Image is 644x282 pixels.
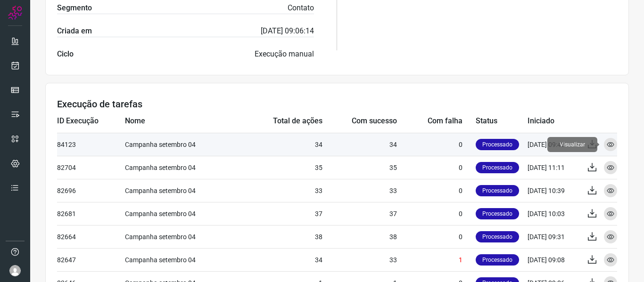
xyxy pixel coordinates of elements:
td: [DATE] 11:11 [528,156,579,179]
td: Campanha setembro 04 [125,248,241,271]
td: 34 [241,133,322,156]
td: 82681 [57,202,125,225]
img: Logo [8,6,22,20]
td: 35 [241,156,322,179]
p: Execução manual [255,48,314,60]
td: 82664 [57,225,125,248]
h3: Execução de tarefas [57,98,617,110]
td: 33 [322,179,397,202]
p: Processado [476,139,519,150]
td: Status [476,110,528,133]
p: Processado [476,208,519,219]
td: 0 [397,202,476,225]
td: Campanha setembro 04 [125,133,241,156]
td: Campanha setembro 04 [125,225,241,248]
td: [DATE] 10:03 [528,202,579,225]
td: 37 [241,202,322,225]
td: 38 [241,225,322,248]
td: Com sucesso [322,110,397,133]
label: Criada em [57,25,92,37]
td: 38 [322,225,397,248]
p: Processado [476,162,519,173]
td: [DATE] 10:39 [528,179,579,202]
p: Processado [476,231,519,242]
label: Ciclo [57,48,74,60]
td: [DATE] 09:43 [528,133,579,156]
p: Contato [288,2,314,14]
span: Visualizar [547,137,597,152]
label: Segmento [57,2,92,14]
td: 33 [322,248,397,271]
td: ID Execução [57,110,125,133]
td: Nome [125,110,241,133]
td: Iniciado [528,110,579,133]
td: 1 [397,248,476,271]
p: Processado [476,254,519,266]
td: Campanha setembro 04 [125,202,241,225]
td: 35 [322,156,397,179]
td: 0 [397,225,476,248]
td: 34 [322,133,397,156]
img: avatar-user-boy.jpg [9,265,21,276]
td: Com falha [397,110,476,133]
td: 82704 [57,156,125,179]
td: 84123 [57,133,125,156]
p: Processado [476,185,519,196]
td: 0 [397,179,476,202]
td: Total de ações [241,110,322,133]
td: 82696 [57,179,125,202]
td: Campanha setembro 04 [125,156,241,179]
td: 0 [397,133,476,156]
td: 82647 [57,248,125,271]
p: [DATE] 09:06:14 [261,25,314,37]
td: 34 [241,248,322,271]
td: 33 [241,179,322,202]
td: Campanha setembro 04 [125,179,241,202]
td: [DATE] 09:08 [528,248,579,271]
td: 0 [397,156,476,179]
td: 37 [322,202,397,225]
td: [DATE] 09:31 [528,225,579,248]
